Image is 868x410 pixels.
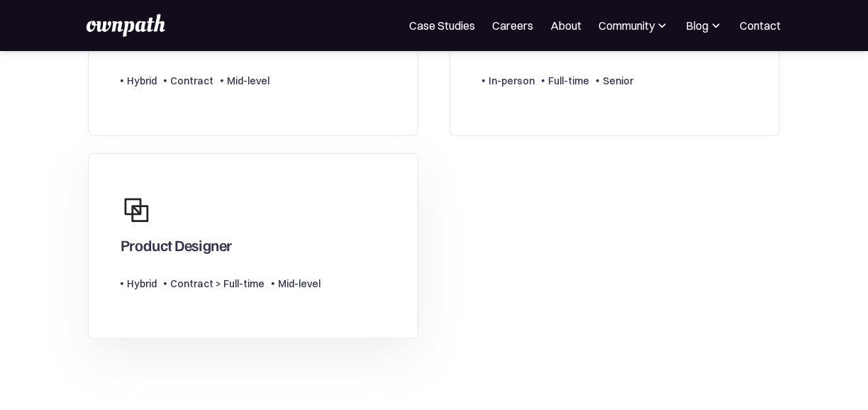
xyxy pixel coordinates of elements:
a: Case Studies [410,17,476,34]
div: Community [599,17,655,34]
div: Community [599,17,669,34]
div: Blog [686,17,709,34]
div: Blog [686,17,723,34]
div: Contract [170,72,213,89]
a: Contact [740,17,781,34]
div: Mid-level [227,72,269,89]
div: Mid-level [278,275,321,292]
div: In-person [489,72,535,89]
div: Senior [603,72,633,89]
div: Hybrid [127,72,157,89]
div: Product Designer [121,236,232,254]
a: About [551,17,582,34]
a: Product DesignerHybridContract > Full-timeMid-level [88,153,418,339]
div: Full-time [548,72,589,89]
div: Contract > Full-time [170,275,265,292]
div: Hybrid [127,275,157,292]
a: Careers [493,17,534,34]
